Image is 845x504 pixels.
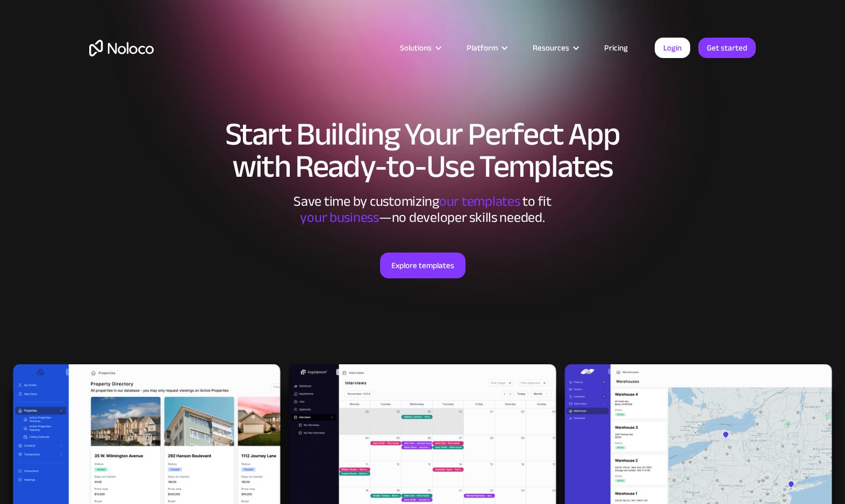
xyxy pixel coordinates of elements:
[386,41,453,55] div: Solutions
[261,193,584,226] div: Save time by customizing to fit ‍ —no developer skills needed.
[467,41,498,55] div: Platform
[400,41,432,55] div: Solutions
[380,253,466,278] a: Explore templates
[89,118,756,183] h1: Start Building Your Perfect App with Ready-to-Use Templates
[89,40,154,56] a: home
[453,41,519,55] div: Platform
[591,41,641,55] a: Pricing
[300,204,379,231] span: your business
[655,38,690,58] a: Login
[533,41,569,55] div: Resources
[698,38,756,58] a: Get started
[439,188,520,214] span: our templates
[519,41,591,55] div: Resources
